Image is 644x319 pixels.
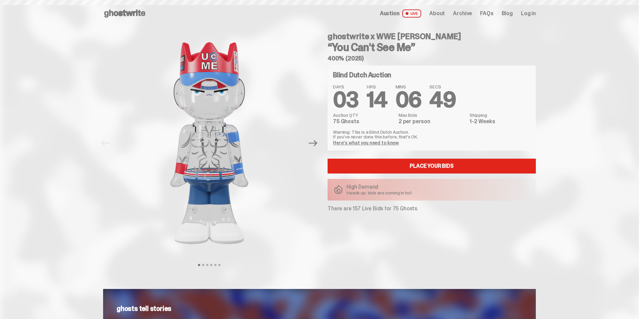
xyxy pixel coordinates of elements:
dd: 2 per person [399,119,466,124]
button: View slide 5 [214,264,216,266]
a: FAQs [480,11,493,16]
a: Here's what you need to know [333,140,399,146]
button: View slide 2 [202,264,204,266]
span: MINS [396,84,422,89]
button: Next [306,136,320,151]
span: 14 [367,86,387,114]
span: SECS [429,84,456,89]
a: About [429,11,445,16]
button: View slide 4 [210,264,212,266]
a: Archive [453,11,472,16]
dd: 75 Ghosts [333,119,395,124]
h3: “You Can't See Me” [328,42,536,53]
dt: Shipping [470,113,530,117]
span: DAYS [333,84,359,89]
a: Log in [521,11,536,16]
p: ghosts tell stories [117,305,522,312]
dd: 1-2 Weeks [470,119,530,124]
span: 06 [396,86,422,114]
h4: Blind Dutch Auction [333,72,391,78]
button: View slide 1 [198,264,200,266]
span: 03 [333,86,359,114]
img: John_Cena_Hero_1.png [116,27,302,259]
span: Auction [380,11,400,16]
span: HRS [367,84,387,89]
p: Heads up: bids are coming in hot [347,190,412,195]
h5: 400% (2025) [328,55,536,61]
a: Place your Bids [328,159,536,174]
a: Auction LIVE [380,9,421,18]
h4: ghostwrite x WWE [PERSON_NAME] [328,32,536,41]
dt: Max Bids [399,113,466,117]
p: Warning: This is a Blind Dutch Auction. If you’ve never done this before, that’s OK. [333,130,530,139]
span: LIVE [402,9,422,18]
dt: Auction QTY [333,113,395,117]
span: 49 [429,86,456,114]
button: View slide 6 [218,264,220,266]
p: There are 157 Live Bids for 75 Ghosts. [328,206,536,211]
a: Blog [502,11,513,16]
p: High Demand [347,184,412,190]
button: View slide 3 [206,264,208,266]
